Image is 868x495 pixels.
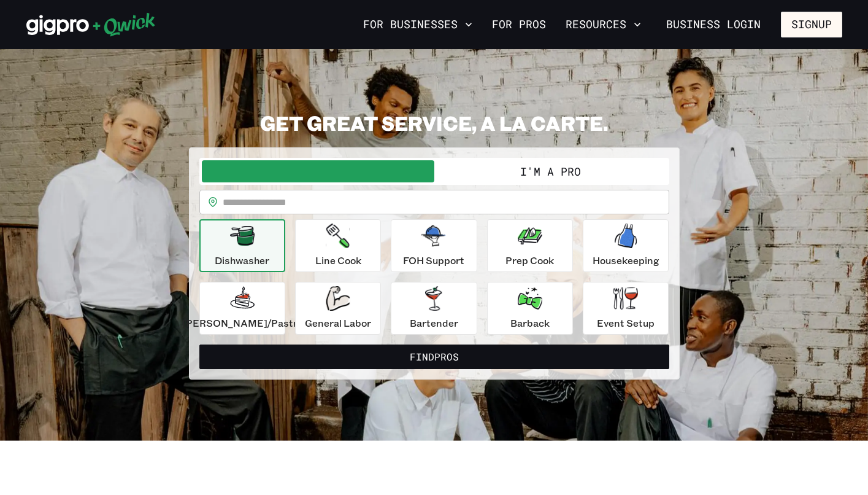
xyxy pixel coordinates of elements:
p: FOH Support [403,253,464,268]
button: Housekeeping [583,219,669,272]
p: Event Setup [597,316,655,330]
button: Prep Cook [487,219,573,272]
p: Line Cook [315,253,361,268]
button: I'm a Business [202,160,434,182]
button: Bartender [391,282,477,335]
button: General Labor [295,282,381,335]
p: [PERSON_NAME]/Pastry [182,316,302,330]
button: FindPros [199,345,669,369]
button: Signup [781,12,842,37]
p: Housekeeping [593,253,659,268]
a: For Pros [487,14,551,35]
button: I'm a Pro [434,160,667,182]
button: FOH Support [391,219,477,272]
button: Barback [487,282,573,335]
p: General Labor [305,316,371,330]
h2: GET GREAT SERVICE, A LA CARTE. [189,111,680,135]
button: Event Setup [583,282,669,335]
button: For Businesses [358,14,477,35]
button: [PERSON_NAME]/Pastry [199,282,285,335]
button: Dishwasher [199,219,285,272]
button: Resources [561,14,646,35]
a: Business Login [656,12,771,37]
p: Dishwasher [215,253,269,268]
p: Barback [510,316,550,330]
p: Bartender [410,316,458,330]
p: Prep Cook [505,253,554,268]
button: Line Cook [295,219,381,272]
